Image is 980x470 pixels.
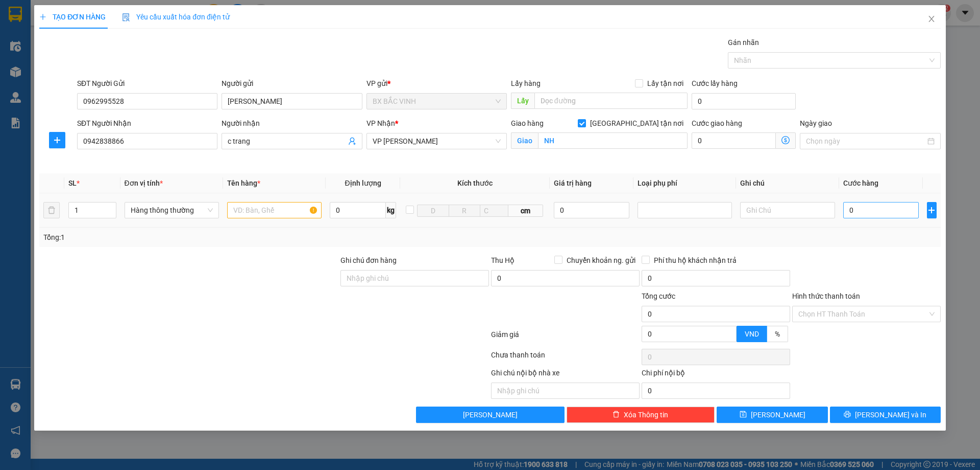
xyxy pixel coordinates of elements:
span: Giá trị hàng [554,179,592,187]
span: cm [508,205,543,217]
span: [PERSON_NAME] [463,409,518,420]
span: Lấy tận nơi [643,78,688,89]
span: plus [50,136,65,144]
input: Cước lấy hàng [692,93,796,109]
label: Ghi chú đơn hàng [340,256,397,264]
button: printer[PERSON_NAME] và In [830,407,941,423]
div: Ghi chú nội bộ nhà xe [491,367,640,383]
span: Đơn vị tính [125,179,163,187]
div: Người nhận [222,118,362,129]
span: Kích thước [457,179,493,187]
button: save[PERSON_NAME] [717,407,827,423]
label: Hình thức thanh toán [792,292,860,300]
span: delete [612,411,620,419]
span: % [775,330,780,338]
span: Phí thu hộ khách nhận trả [650,255,741,266]
span: close [927,15,936,23]
div: Người gửi [222,78,362,89]
span: plus [39,13,46,20]
img: icon [122,13,130,21]
input: Giao tận nơi [538,132,688,149]
span: [PERSON_NAME] và In [855,409,926,420]
button: plus [49,132,65,148]
label: Cước lấy hàng [692,79,738,87]
button: Close [917,5,946,34]
label: Ngày giao [800,119,832,127]
span: Hàng thông thường [131,203,213,218]
span: [PERSON_NAME] [751,409,805,420]
div: Tổng: 1 [43,232,378,243]
th: Loại phụ phí [633,173,736,193]
button: plus [927,202,937,218]
span: Lấy [511,93,534,109]
span: user-add [348,137,356,145]
input: C [480,205,508,217]
span: Cước hàng [843,179,878,187]
span: Xóa Thông tin [624,409,668,420]
span: [GEOGRAPHIC_DATA] tận nơi [586,118,688,129]
input: Ngày giao [806,136,925,147]
div: Chưa thanh toán [490,349,641,367]
input: Ghi chú đơn hàng [340,270,489,286]
button: deleteXóa Thông tin [567,407,715,423]
span: Giao [511,132,538,149]
button: delete [43,202,60,218]
input: Nhập ghi chú [491,383,640,399]
span: TẠO ĐƠN HÀNG [39,13,106,21]
input: VD: Bàn, Ghế [227,202,322,218]
span: BX BẮC VINH [373,94,501,109]
span: Chuyển khoản ng. gửi [562,255,640,266]
div: Giảm giá [490,329,641,347]
input: 0 [554,202,630,218]
span: save [740,411,747,419]
div: Chi phí nội bộ [642,367,790,383]
span: kg [386,202,396,218]
input: Dọc đường [534,93,688,109]
input: R [449,205,480,217]
span: Tổng cước [642,292,675,300]
button: [PERSON_NAME] [416,407,565,423]
label: Cước giao hàng [692,119,742,127]
span: SL [68,179,77,187]
span: Lấy hàng [511,79,541,87]
span: dollar-circle [781,136,790,144]
div: VP gửi [366,78,507,89]
span: VP Nhận [366,119,395,127]
span: Yêu cầu xuất hóa đơn điện tử [122,13,230,21]
span: Giao hàng [511,119,544,127]
input: Ghi Chú [740,202,835,218]
div: SĐT Người Gửi [77,78,217,89]
span: Tên hàng [227,179,260,187]
span: plus [927,206,936,214]
input: D [417,205,449,217]
span: VP NGỌC HỒI [373,133,501,149]
span: Thu Hộ [491,256,514,264]
label: Gán nhãn [728,38,759,47]
span: VND [745,330,759,338]
span: Định lượng [345,179,381,187]
th: Ghi chú [736,173,839,193]
div: SĐT Người Nhận [77,118,217,129]
input: Cước giao hàng [692,132,776,149]
span: printer [844,411,851,419]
